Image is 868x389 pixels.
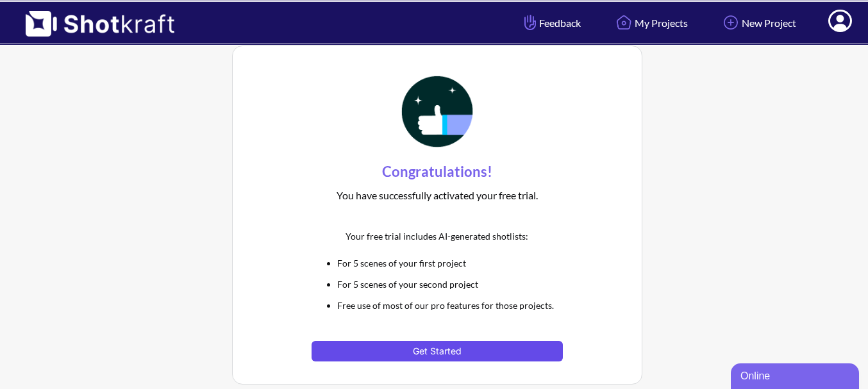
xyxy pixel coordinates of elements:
[521,12,539,33] img: Hand Icon
[337,256,562,270] li: For 5 scenes of your first project
[613,12,635,33] img: Home Icon
[337,298,562,313] li: Free use of most of our pro features for those projects.
[397,72,477,151] img: Thumbs Up Icon
[312,185,562,206] div: You have successfully activated your free trial.
[312,226,562,247] div: Your free trial includes AI-generated shotlists:
[312,341,562,361] button: Get Started
[720,12,742,33] img: Add Icon
[731,361,862,389] iframe: chat widget
[337,277,562,292] li: For 5 scenes of your second project
[603,6,697,40] a: My Projects
[312,159,562,185] div: Congratulations!
[710,6,806,40] a: New Project
[521,15,581,30] span: Feedback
